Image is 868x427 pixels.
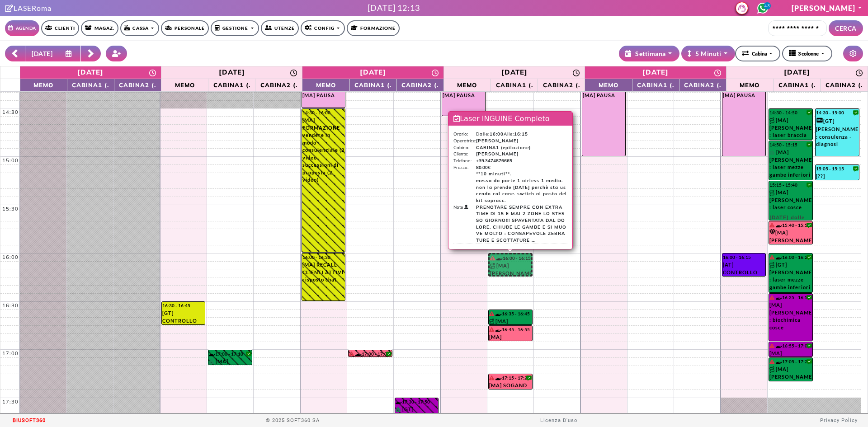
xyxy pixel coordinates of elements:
img: PERCORSO [489,319,495,325]
div: [AT] CONTROLLO STATISTICHE Controllo statistiche della settimana (screen con report sul gruppo) p... [723,261,765,276]
div: [MA] [PERSON_NAME] : laser mezze gambe inferiori [769,149,812,180]
i: Il cliente ha degli insoluti [769,343,774,348]
div: [GT] CONTROLLO MAGAZZINO Inventario (compresi prod. cabina e consumabili) con controllo differenz... [162,310,204,324]
img: PERCORSO [769,117,776,124]
div: [MA] [PERSON_NAME] : biochimica cosce [769,301,812,334]
a: 3 ottobre 2025 [585,66,726,79]
span: CABINA2 (. [540,80,582,90]
div: 16:30 [0,302,20,310]
img: PERCORSO [490,263,496,269]
div: 14:30 [0,108,20,116]
button: Crea nuovo contatto rapido [106,46,127,61]
a: Clienti [41,20,79,36]
i: PAGATO [769,150,776,155]
span: Memo [164,80,206,90]
span: Memo [305,80,347,90]
a: Gestione [211,20,259,36]
div: [MA] [PERSON_NAME] : biochimica viso w [769,350,812,357]
div: 14:30 - 15:00 [816,109,859,116]
i: Il cliente ha degli insoluti [490,256,495,260]
input: Cerca cliente... [768,20,827,36]
div: 15:15 - 15:40 [769,182,812,188]
div: [GT] [PERSON_NAME] : laser mezze gambe inferiori [769,261,812,292]
img: PERCORSO [769,190,776,196]
img: PERCORSO [769,366,776,373]
div: [MA] [PERSON_NAME] : controllo gambe [769,229,812,244]
i: Il cliente ha degli insoluti [489,311,494,316]
b: 16:00 [490,131,504,136]
b: **10 minuti**. messa da parte 1 airless 1 media. non la prende [DATE] perchè sta uscendo col cane... [476,171,567,243]
span: CABINA1 (. [70,80,112,90]
div: [MA] PAUSA [723,92,765,99]
div: 14:30 - 14:50 [769,109,812,116]
a: Agenda [5,20,39,36]
div: 16:00 - 16:25 [769,254,812,261]
i: Il cliente ha degli insoluti [349,352,354,356]
div: 14:30 - 16:00 [302,109,344,116]
div: [MA] [PERSON_NAME] : laser cosce [769,189,812,220]
div: [MA] [PERSON_NAME] : laser inguine completo [490,262,531,275]
b: CABINA1 (epilazione) [476,145,531,150]
div: [MA] RECALL CLIENTI ATTIVI risposto chat [302,261,344,284]
b: +39.3474876665 [476,158,512,163]
span: CABINA1 (. [493,80,535,90]
a: 2 ottobre 2025 [444,66,585,79]
div: [DATE] [642,67,669,78]
button: CERCA [829,20,863,36]
td: Note [453,170,476,244]
a: 1 ottobre 2025 [302,66,443,79]
i: Categoria cliente: Nuovo [816,117,823,124]
div: 17:05 - 17:20 [769,358,812,365]
div: [GT] [PERSON_NAME] : consulenza - diagnosi [816,117,859,150]
span: CABINA1 (. [211,80,253,90]
td: Telefono: [453,157,476,164]
div: 16:00 - 16:15 [490,255,531,262]
div: 16:00 [0,253,20,261]
a: 29 settembre 2025 [20,66,161,79]
div: [MA] SOGAND SHOOGHI : controllo gambe [489,382,532,389]
b: [PERSON_NAME] [476,151,519,156]
b: 80.00€ [476,164,491,170]
b: [PERSON_NAME] [476,138,519,143]
div: 17:00 - 17:05 [349,351,393,356]
div: [MA] PAUSA [443,92,485,99]
div: 16:00 - 16:30 [302,254,344,261]
a: 4 ottobre 2025 [726,66,868,79]
div: 16:35 - 16:45 [489,310,532,317]
div: 16:25 - 16:55 [769,294,812,301]
div: [DATE] [219,67,245,78]
span: [DATE] dalle 15.30 lui c'è [769,211,812,229]
i: Il cliente ha degli insoluti [489,375,494,380]
div: [MA] PAUSA [583,92,625,99]
span: CABINA2 (. [399,80,441,90]
div: [MA] PAUSA [302,92,344,99]
a: Config [301,20,345,36]
div: Settimana [625,49,666,58]
div: [MA] [PERSON_NAME] : laser braccia superiori [769,117,812,140]
a: [PERSON_NAME] [792,4,863,12]
a: 30 settembre 2025 [161,66,302,79]
div: 16:30 - 16:45 [162,302,204,309]
td: Cabina: [453,144,476,151]
span: Memo [23,80,65,90]
td: Cliente: [453,150,476,157]
span: CABINA1 (. [635,80,677,90]
a: Utenze [261,20,299,36]
i: Il cliente ha degli insoluti [769,359,774,364]
span: CABINA1 (. [352,80,394,90]
span: Memo [587,80,629,90]
a: Formazione [347,20,400,36]
img: PERCORSO [769,262,776,268]
div: [DATE] [77,67,104,78]
a: Clicca per andare alla pagina di firmaLASERoma [5,4,52,12]
button: [DATE] [25,46,59,61]
span: 43 [764,2,771,9]
span: [DATE] dalle 15.30 lui c'è [769,178,812,196]
div: [MA] [PERSON_NAME] : baffetti [209,358,251,365]
i: Il cliente ha degli insoluti [769,223,774,227]
div: 17:30 [0,398,20,406]
a: Magaz. [81,20,118,36]
div: 17:00 [0,350,20,357]
span: CABINA2 (. [258,80,300,90]
div: [MA] [PERSON_NAME] : laser inguine completo [769,366,812,381]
